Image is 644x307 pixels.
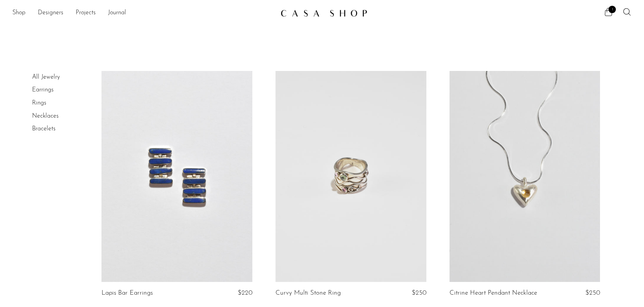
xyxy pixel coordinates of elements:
a: Necklaces [32,113,59,119]
a: Designers [38,8,63,18]
a: Rings [32,100,46,106]
nav: Desktop navigation [12,7,274,20]
a: Citrine Heart Pendant Necklace [450,290,537,297]
ul: NEW HEADER MENU [12,7,274,20]
a: Shop [12,8,25,18]
a: Lapis Bar Earrings [101,290,153,297]
span: $220 [238,290,252,296]
a: Curvy Multi Stone Ring [276,290,341,297]
span: $250 [585,290,600,296]
a: Bracelets [32,126,56,132]
a: Journal [108,8,126,18]
span: $250 [412,290,426,296]
span: 1 [609,6,616,13]
a: Projects [76,8,96,18]
a: All Jewelry [32,74,60,80]
a: Earrings [32,87,54,93]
